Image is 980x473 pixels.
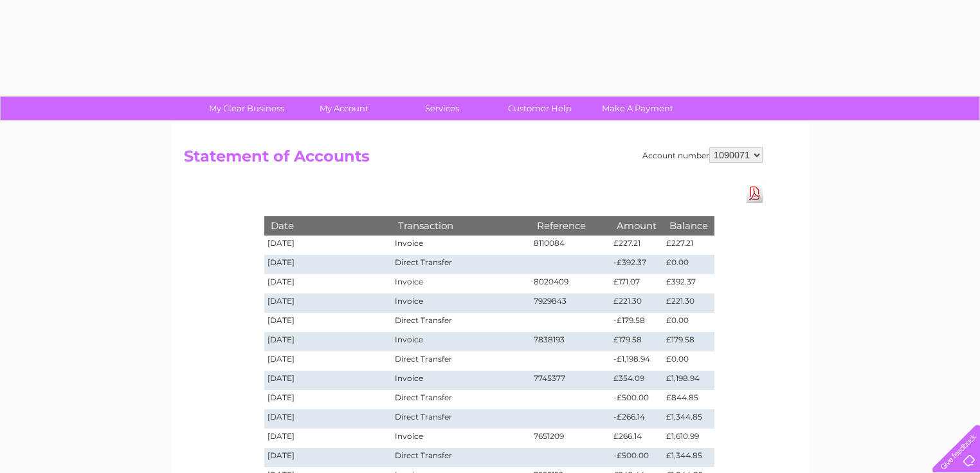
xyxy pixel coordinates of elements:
[531,371,610,390] td: 7745377
[264,293,392,313] td: [DATE]
[610,216,663,235] th: Amount
[663,448,714,467] td: £1,344.85
[531,332,610,351] td: 7838193
[264,409,392,429] td: [DATE]
[642,147,763,163] div: Account number
[610,351,663,371] td: -£1,198.94
[264,371,392,390] td: [DATE]
[610,390,663,409] td: -£500.00
[610,371,663,390] td: £354.09
[291,97,397,120] a: My Account
[663,409,714,429] td: £1,344.85
[531,216,610,235] th: Reference
[610,313,663,332] td: -£179.58
[610,332,663,351] td: £179.58
[392,390,531,409] td: Direct Transfer
[610,448,663,467] td: -£500.00
[747,184,763,203] a: Download Pdf
[531,293,610,313] td: 7929843
[585,97,691,120] a: Make A Payment
[392,313,531,332] td: Direct Transfer
[663,351,714,371] td: £0.00
[487,97,593,120] a: Customer Help
[610,293,663,313] td: £221.30
[663,313,714,332] td: £0.00
[663,255,714,274] td: £0.00
[392,236,531,255] td: Invoice
[392,274,531,293] td: Invoice
[264,332,392,351] td: [DATE]
[392,429,531,448] td: Invoice
[610,274,663,293] td: £171.07
[531,236,610,255] td: 8110084
[264,313,392,332] td: [DATE]
[264,216,392,235] th: Date
[663,216,714,235] th: Balance
[392,371,531,390] td: Invoice
[610,255,663,274] td: -£392.37
[663,390,714,409] td: £844.85
[264,390,392,409] td: [DATE]
[264,255,392,274] td: [DATE]
[392,255,531,274] td: Direct Transfer
[392,216,531,235] th: Transaction
[264,274,392,293] td: [DATE]
[663,236,714,255] td: £227.21
[392,351,531,371] td: Direct Transfer
[610,429,663,448] td: £266.14
[264,351,392,371] td: [DATE]
[663,293,714,313] td: £221.30
[663,274,714,293] td: £392.37
[610,409,663,429] td: -£266.14
[264,429,392,448] td: [DATE]
[663,429,714,448] td: £1,610.99
[610,236,663,255] td: £227.21
[663,371,714,390] td: £1,198.94
[531,429,610,448] td: 7651209
[389,97,495,120] a: Services
[392,332,531,351] td: Invoice
[392,293,531,313] td: Invoice
[531,274,610,293] td: 8020409
[392,409,531,429] td: Direct Transfer
[184,147,763,172] h2: Statement of Accounts
[264,448,392,467] td: [DATE]
[392,448,531,467] td: Direct Transfer
[264,236,392,255] td: [DATE]
[663,332,714,351] td: £179.58
[194,97,300,120] a: My Clear Business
